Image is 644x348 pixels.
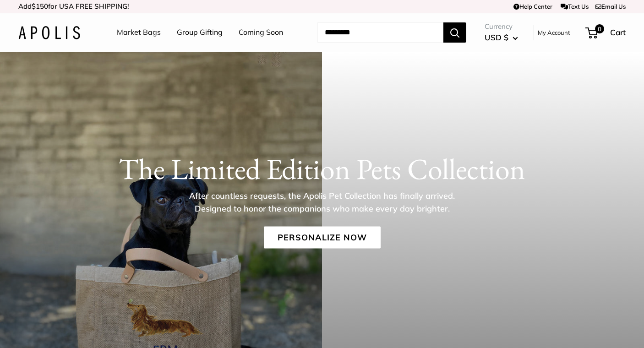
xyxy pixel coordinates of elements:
[239,26,283,39] a: Coming Soon
[18,152,626,186] h1: The Limited Edition Pets Collection
[595,3,626,10] a: Email Us
[443,22,466,43] button: Search
[513,3,552,10] a: Help Center
[538,27,570,38] a: My Account
[595,24,604,33] span: 0
[117,26,161,39] a: Market Bags
[586,25,626,40] a: 0 Cart
[18,26,80,39] img: Apolis
[32,2,48,11] span: $150
[610,27,626,37] span: Cart
[173,190,471,215] p: After countless requests, the Apolis Pet Collection has finally arrived. Designed to honor the co...
[485,30,518,45] button: USD $
[317,22,443,43] input: Search...
[485,33,508,42] span: USD $
[177,26,223,39] a: Group Gifting
[264,227,381,249] a: Personalize Now
[561,3,589,10] a: Text Us
[485,20,518,33] span: Currency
